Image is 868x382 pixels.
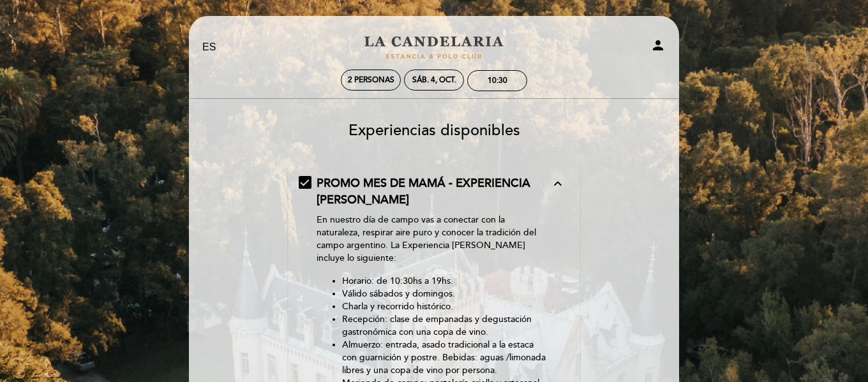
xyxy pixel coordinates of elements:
li: Almuerzo: entrada, asado tradicional a la estaca con guarnición y postre. Bebidas: aguas /limonad... [342,339,551,377]
span: PROMO MES DE MAMÁ - EXPERIENCIA [PERSON_NAME] [317,176,530,207]
button: person [650,38,666,57]
li: Charla y recorrido histórico. [342,300,551,313]
div: sáb. 4, oct. [412,75,456,85]
a: LA CANDELARIA [354,30,514,65]
li: Recepción: clase de empanadas y degustación gastronómica con una copa de vino. [342,313,551,339]
span: 2 personas [348,75,394,85]
li: Válido sábados y domingos. [342,288,551,300]
div: 10:30 [488,76,507,85]
i: person [650,38,666,53]
li: Horario: de 10:30hs a 19hs. [342,275,551,288]
button: expand_less [546,175,569,192]
span: Experiencias disponibles [348,121,520,140]
p: En nuestro día de campo vas a conectar con la naturaleza, respirar aire puro y conocer la tradici... [317,214,551,265]
i: expand_less [550,176,565,191]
